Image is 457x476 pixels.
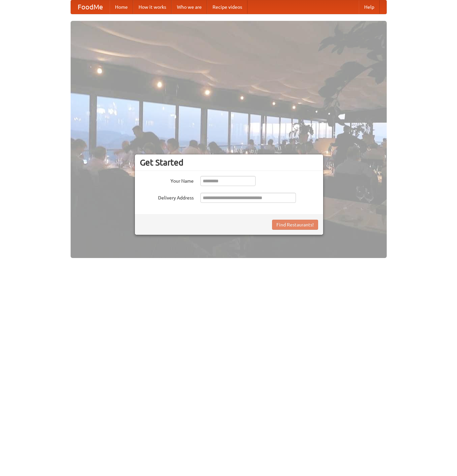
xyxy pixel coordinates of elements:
[207,0,247,14] a: Recipe videos
[140,193,194,201] label: Delivery Address
[71,0,110,14] a: FoodMe
[133,0,172,14] a: How it works
[140,176,194,184] label: Your Name
[359,0,380,14] a: Help
[172,0,207,14] a: Who we are
[110,0,133,14] a: Home
[140,157,318,168] h3: Get Started
[272,220,318,230] button: Find Restaurants!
